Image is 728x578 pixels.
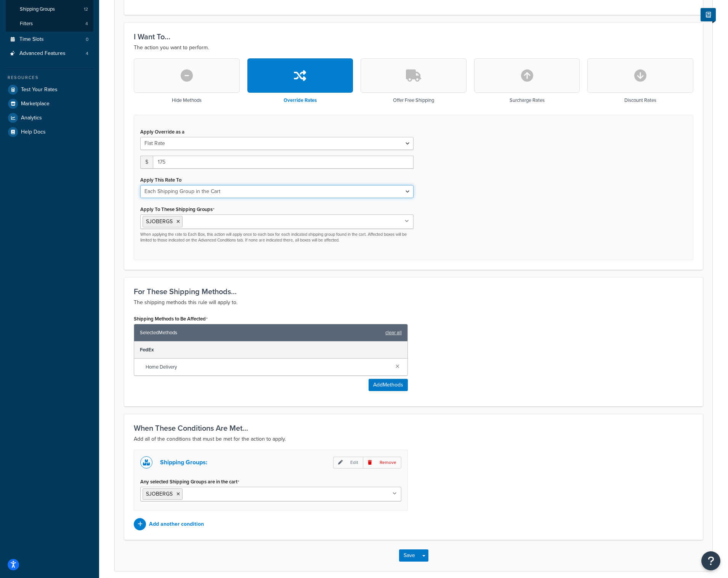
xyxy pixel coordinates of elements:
[6,83,93,97] a: Test Your Rates
[172,98,202,103] h3: Hide Methods
[134,32,693,41] h3: I Want To...
[20,21,33,27] span: Filters
[21,101,50,107] span: Marketplace
[134,287,693,296] h3: For These Shipping Methods...
[140,232,414,243] p: When applying the rate to Each Box, this action will apply once to each box for each indicated sh...
[19,36,44,43] span: Time Slots
[6,17,93,31] a: Filters4
[510,98,545,103] h3: Surcharge Rates
[146,217,173,225] span: SJOBERGS
[6,32,93,47] a: Time Slots0
[140,327,382,338] span: Selected Methods
[6,111,93,125] a: Analytics
[6,47,93,61] li: Advanced Features
[140,206,215,213] label: Apply To These Shipping Groups
[624,98,656,103] h3: Discount Rates
[6,2,93,16] a: Shipping Groups12
[160,457,207,468] p: Shipping Groups:
[21,129,46,135] span: Help Docs
[6,32,93,47] li: Time Slots
[21,87,58,93] span: Test Your Rates
[140,177,181,183] label: Apply This Rate To
[363,457,401,469] p: Remove
[701,551,720,570] button: Open Resource Center
[6,17,93,31] li: Filters
[399,549,420,562] button: Save
[701,8,716,21] button: Show Help Docs
[21,115,42,121] span: Analytics
[369,379,408,391] button: AddMethods
[134,424,693,432] h3: When These Conditions Are Met...
[85,21,88,27] span: 4
[20,6,55,13] span: Shipping Groups
[134,341,407,359] div: FedEx
[134,435,693,444] p: Add all of the conditions that must be met for the action to apply.
[6,2,93,16] li: Shipping Groups
[19,50,66,57] span: Advanced Features
[140,156,153,169] span: $
[140,479,239,485] label: Any selected Shipping Groups are in the cart
[140,129,184,135] label: Apply Override as a
[6,47,93,61] a: Advanced Features4
[134,298,693,307] p: The shipping methods this rule will apply to.
[385,327,402,338] a: clear all
[6,74,93,81] div: Resources
[146,490,173,498] span: SJOBERGS
[284,98,317,103] h3: Override Rates
[134,43,693,52] p: The action you want to perform.
[134,316,208,322] label: Shipping Methods to Be Affected
[393,98,434,103] h3: Offer Free Shipping
[84,6,88,13] span: 12
[86,36,88,43] span: 0
[86,50,88,57] span: 4
[146,362,390,372] span: Home Delivery
[6,97,93,111] a: Marketplace
[6,125,93,139] a: Help Docs
[149,519,204,530] p: Add another condition
[333,457,363,469] p: Edit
